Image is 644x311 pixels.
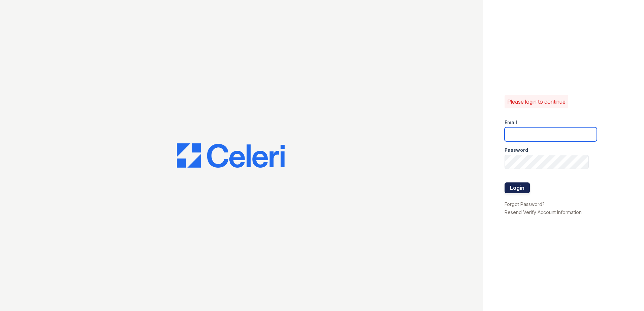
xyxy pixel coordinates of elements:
[505,201,545,207] a: Forgot Password?
[507,98,566,106] p: Please login to continue
[505,147,528,153] label: Password
[177,143,285,168] img: CE_Logo_Blue-a8612792a0a2168367f1c8372b55b34899dd931a85d93a1a3d3e32e68fde9ad4.png
[505,119,517,126] label: Email
[505,182,530,193] button: Login
[505,209,582,215] a: Resend Verify Account Information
